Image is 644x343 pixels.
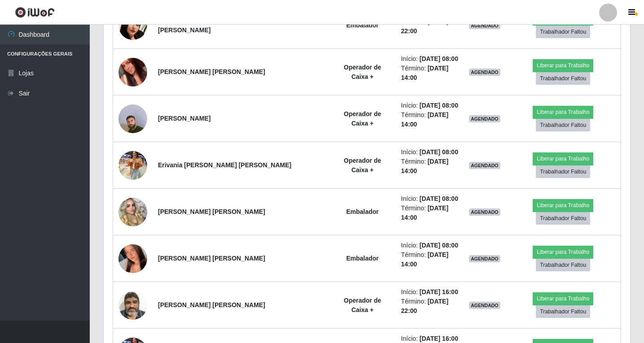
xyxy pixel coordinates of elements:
button: Liberar para Trabalho [533,152,593,165]
button: Liberar para Trabalho [533,292,593,305]
strong: [PERSON_NAME] [PERSON_NAME] [158,255,265,262]
span: AGENDADO [469,255,500,262]
time: [DATE] 08:00 [420,195,458,202]
strong: Operador de Caixa + [344,110,381,127]
button: Trabalhador Faltou [536,26,590,38]
span: AGENDADO [469,302,500,309]
time: [DATE] 16:00 [420,335,458,342]
img: 1625107347864.jpeg [118,286,147,324]
span: AGENDADO [469,162,500,169]
time: [DATE] 08:00 [420,102,458,109]
img: 1753885080461.jpeg [118,11,147,39]
strong: [PERSON_NAME] Nayara do [PERSON_NAME] [PERSON_NAME] [158,17,297,34]
button: Trabalhador Faltou [536,119,590,131]
button: Liberar para Trabalho [533,59,593,72]
button: Trabalhador Faltou [536,259,590,271]
strong: Erivania [PERSON_NAME] [PERSON_NAME] [158,161,291,169]
li: Término: [401,250,458,269]
img: 1754687333670.jpeg [118,187,147,238]
li: Término: [401,110,458,129]
span: AGENDADO [469,208,500,216]
strong: Embalador [346,22,378,29]
img: CoreUI Logo [15,7,55,18]
strong: [PERSON_NAME] [PERSON_NAME] [158,68,265,75]
strong: Operador de Caixa + [344,157,381,174]
time: [DATE] 08:00 [420,242,458,249]
button: Trabalhador Faltou [536,212,590,225]
img: 1756498366711.jpeg [118,93,147,144]
span: AGENDADO [469,115,500,122]
li: Término: [401,297,458,316]
strong: Operador de Caixa + [344,64,381,80]
span: AGENDADO [469,22,500,29]
strong: Embalador [346,255,378,262]
span: AGENDADO [469,69,500,76]
img: 1757949495626.jpeg [118,47,147,98]
strong: [PERSON_NAME] [PERSON_NAME] [158,301,265,308]
button: Trabalhador Faltou [536,72,590,85]
img: 1756522276580.jpeg [118,146,147,184]
li: Início: [401,148,458,157]
li: Término: [401,64,458,82]
button: Trabalhador Faltou [536,305,590,318]
button: Trabalhador Faltou [536,165,590,178]
button: Liberar para Trabalho [533,246,593,258]
strong: Operador de Caixa + [344,297,381,313]
li: Início: [401,287,458,297]
img: 1756303335716.jpeg [118,226,147,291]
strong: [PERSON_NAME] [PERSON_NAME] [158,208,265,215]
li: Início: [401,54,458,64]
time: [DATE] 08:00 [420,55,458,62]
button: Liberar para Trabalho [533,106,593,118]
button: Liberar para Trabalho [533,199,593,212]
li: Início: [401,241,458,250]
li: Início: [401,101,458,110]
time: [DATE] 16:00 [420,288,458,295]
li: Término: [401,17,458,36]
strong: Embalador [346,208,378,215]
li: Início: [401,194,458,204]
li: Término: [401,204,458,222]
strong: [PERSON_NAME] [158,115,210,122]
time: [DATE] 08:00 [420,148,458,156]
li: Término: [401,157,458,176]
